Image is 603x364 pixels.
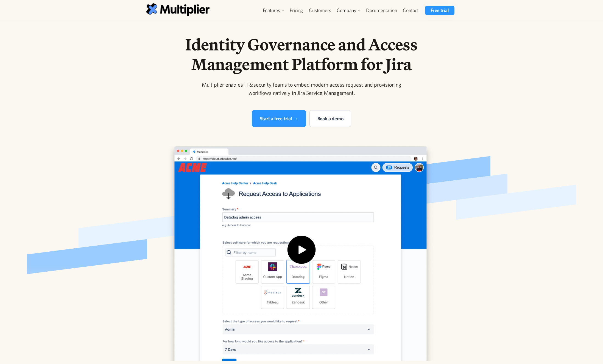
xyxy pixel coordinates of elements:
img: Play icon [284,236,319,271]
a: Book a demo [309,110,351,127]
div: Company [337,7,356,14]
div: Book a demo [317,115,344,122]
a: Documentation [363,6,400,15]
div: Features [260,6,286,15]
a: Pricing [287,6,306,15]
div: Company [334,6,363,15]
h1: Identity Governance and Access Management Platform for Jira [161,35,442,74]
a: Customers [306,6,334,15]
div: Multiplier enables IT & security teams to embed modern access request and provisioning workflows ... [196,81,407,97]
a: Free trial [425,6,454,15]
a: Start a free trial → [252,110,306,127]
a: open lightbox [159,146,444,361]
div: Start a free trial → [260,115,298,122]
a: Contact [400,6,422,15]
div: Features [263,7,280,14]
